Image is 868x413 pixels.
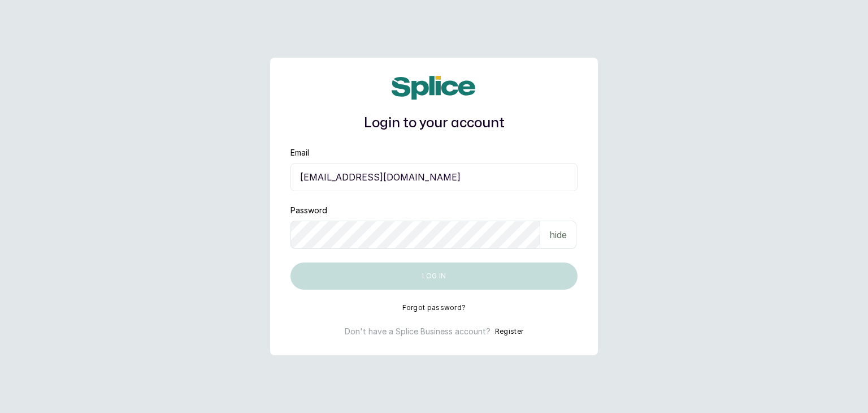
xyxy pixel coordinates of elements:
[345,326,491,337] p: Don't have a Splice Business account?
[290,163,578,191] input: email@acme.com
[290,205,327,216] label: Password
[290,147,309,158] label: Email
[402,303,466,312] button: Forgot password?
[549,228,567,242] p: hide
[495,326,523,337] button: Register
[290,263,578,290] button: Log in
[290,113,578,134] h1: Login to your account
